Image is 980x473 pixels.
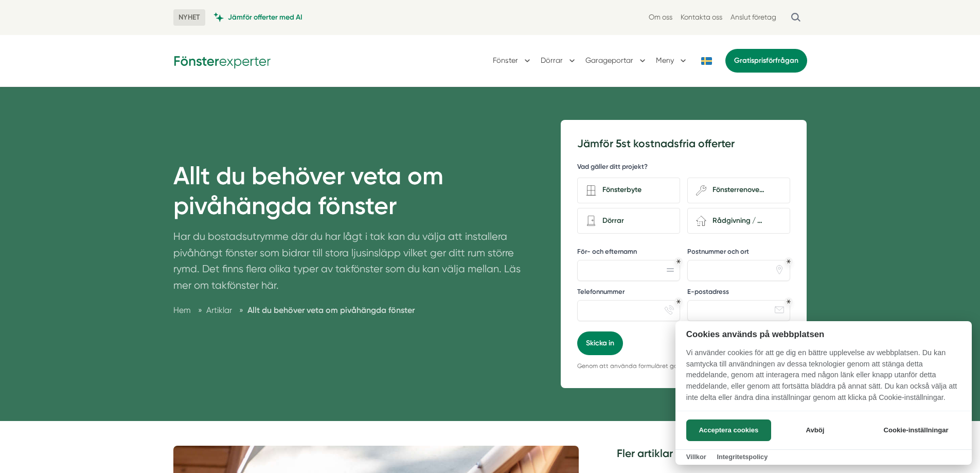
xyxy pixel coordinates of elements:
a: Integritetspolicy [717,453,768,461]
h2: Cookies används på webbplatsen [675,329,972,339]
a: Villkor [686,453,706,461]
button: Avböj [774,419,856,441]
p: Vi använder cookies för att ge dig en bättre upplevelse av webbplatsen. Du kan samtycka till anvä... [675,347,972,410]
button: Cookie-inställningar [871,419,961,441]
button: Acceptera cookies [686,419,771,441]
